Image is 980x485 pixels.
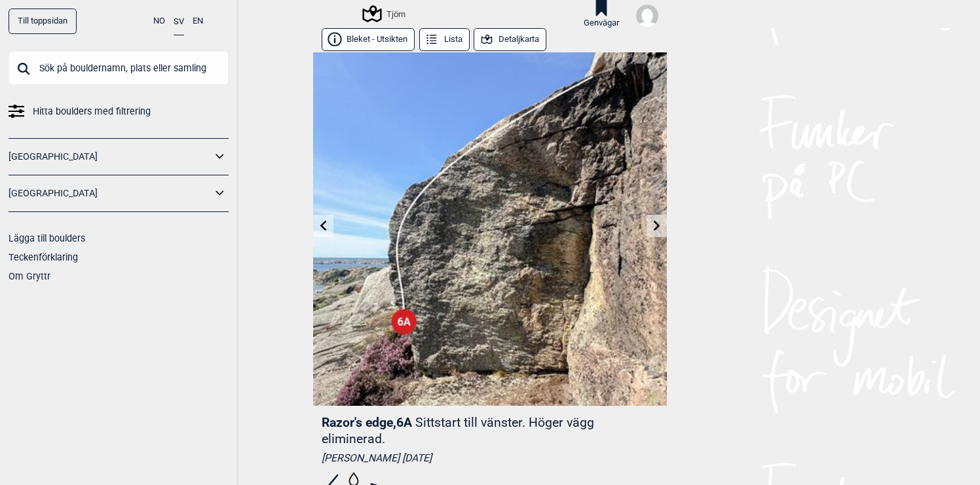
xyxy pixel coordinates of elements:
[322,452,658,465] div: [PERSON_NAME] [DATE]
[9,233,85,243] a: Lägga till boulders
[636,5,658,27] img: User fallback1
[153,9,165,34] button: NO
[9,147,212,166] a: [GEOGRAPHIC_DATA]
[9,102,229,121] a: Hitta boulders med filtrering
[33,102,151,121] span: Hitta boulders med filtrering
[9,252,78,262] a: Teckenförklaring
[322,415,594,446] p: Sittstart till vänster. Höger vägg eliminerad.
[9,9,77,34] a: Till toppsidan
[364,6,405,22] div: Tjörn
[193,9,203,34] button: EN
[313,52,667,406] img: Razors edge
[9,51,229,85] input: Sök på bouldernamn, plats eller samling
[474,28,546,51] button: Detaljkarta
[174,9,184,35] button: SV
[322,28,415,51] button: Bleket - Utsikten
[9,271,50,281] a: Om Gryttr
[322,415,412,430] span: Razor's edge , 6A
[419,28,470,51] button: Lista
[9,184,212,203] a: [GEOGRAPHIC_DATA]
